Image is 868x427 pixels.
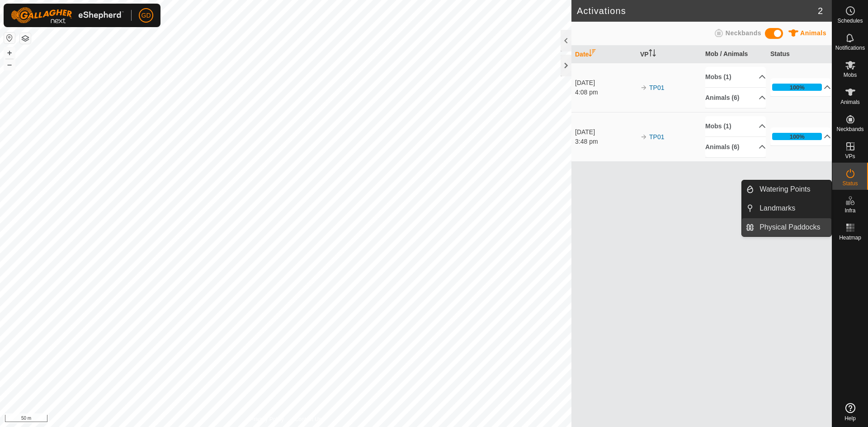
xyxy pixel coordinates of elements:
[4,47,15,58] button: +
[742,180,831,198] li: Watering Points
[772,84,822,91] div: 100%
[577,5,818,16] h2: Activations
[575,127,636,137] div: [DATE]
[11,7,124,23] img: Gallagher Logo
[726,29,761,37] span: Neckbands
[770,127,831,145] p-accordion-header: 100%
[742,199,831,217] li: Landmarks
[250,415,284,423] a: Privacy Policy
[759,184,810,195] span: Watering Points
[842,181,858,186] span: Status
[836,127,863,132] span: Neckbands
[705,137,766,157] p-accordion-header: Animals (6)
[705,116,766,136] p-accordion-header: Mobs (1)
[818,4,823,18] span: 2
[742,218,831,236] li: Physical Paddocks
[702,46,767,63] th: Mob / Animals
[772,133,822,140] div: 100%
[844,208,855,213] span: Infra
[4,33,15,43] button: Reset Map
[845,154,855,159] span: VPs
[705,67,766,87] p-accordion-header: Mobs (1)
[790,83,805,92] div: 100%
[754,180,831,198] a: Watering Points
[637,46,702,63] th: VP
[640,133,647,141] img: arrow
[835,45,865,51] span: Notifications
[759,222,820,233] span: Physical Paddocks
[649,51,656,58] p-sorticon: Activate to sort
[640,84,647,91] img: arrow
[754,218,831,236] a: Physical Paddocks
[790,132,805,141] div: 100%
[767,46,832,63] th: Status
[844,72,857,78] span: Mobs
[575,137,636,146] div: 3:48 pm
[759,203,795,214] span: Landmarks
[649,84,664,91] a: TP01
[844,416,856,421] span: Help
[705,88,766,108] p-accordion-header: Animals (6)
[840,99,860,105] span: Animals
[142,11,151,20] span: GD
[589,51,596,58] p-sorticon: Activate to sort
[295,415,321,423] a: Contact Us
[754,199,831,217] a: Landmarks
[571,46,637,63] th: Date
[832,399,868,425] a: Help
[649,133,664,141] a: TP01
[20,33,31,44] button: Map Layers
[4,59,15,70] button: –
[837,18,863,23] span: Schedules
[575,78,636,88] div: [DATE]
[575,88,636,97] div: 4:08 pm
[800,29,826,37] span: Animals
[839,235,861,240] span: Heatmap
[770,78,831,96] p-accordion-header: 100%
